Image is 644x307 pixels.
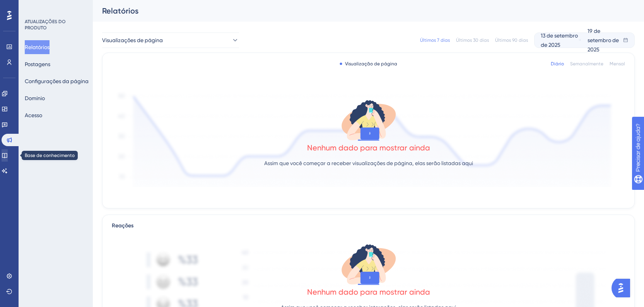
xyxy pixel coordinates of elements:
[112,222,133,229] font: Reações
[25,91,45,105] button: Domínio
[25,57,50,71] button: Postagens
[25,44,50,50] font: Relatórios
[25,78,89,84] font: Configurações da página
[541,32,578,48] font: 13 de setembro de 2025
[102,37,163,43] font: Visualizações de página
[307,143,430,152] font: Nenhum dado para mostrar ainda
[345,61,397,67] font: Visualização de página
[18,3,67,9] font: Precisar de ajuda?
[612,276,635,300] iframe: Iniciador do Assistente de IA do UserGuiding
[25,112,42,118] font: Acesso
[420,38,450,43] font: Últimos 7 dias
[25,61,50,67] font: Postagens
[102,6,138,15] font: Relatórios
[25,40,50,54] button: Relatórios
[264,160,473,166] font: Assim que você começar a receber visualizações de página, elas serão listadas aqui
[102,32,239,48] button: Visualizações de página
[25,95,45,101] font: Domínio
[495,38,528,43] font: Últimos 90 dias
[588,28,619,53] font: 19 de setembro de 2025
[610,61,625,67] font: Mensal
[307,287,430,297] font: Nenhum dado para mostrar ainda
[551,61,564,67] font: Diário
[570,61,603,67] font: Semanalmente
[25,108,42,122] button: Acesso
[456,38,489,43] font: Últimos 30 dias
[25,19,66,31] font: ATUALIZAÇÕES DO PRODUTO
[25,74,89,88] button: Configurações da página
